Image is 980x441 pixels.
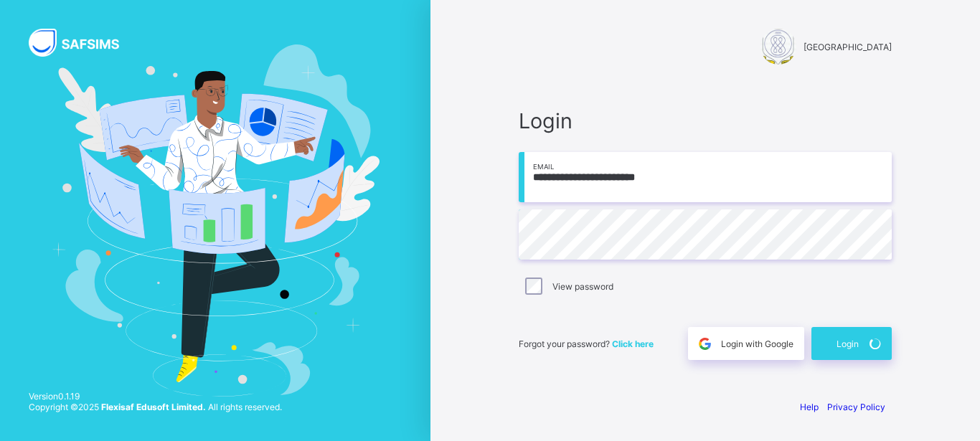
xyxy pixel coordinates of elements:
span: Login [519,108,892,133]
a: Click here [612,338,654,349]
img: google.396cfc9801f0270233282035f929180a.svg [697,336,713,352]
span: Login with Google [721,338,793,349]
span: Login [837,338,859,349]
a: Privacy Policy [827,402,885,412]
strong: Flexisaf Edusoft Limited. [101,402,206,412]
span: Forgot your password? [519,338,654,349]
span: [GEOGRAPHIC_DATA] [804,42,892,52]
a: Help [800,402,819,412]
span: Version 0.1.19 [29,391,282,402]
img: Hero Image [51,44,379,397]
img: SAFSIMS Logo [29,29,136,57]
span: Copyright © 2025 All rights reserved. [29,402,282,412]
label: View password [552,281,613,292]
